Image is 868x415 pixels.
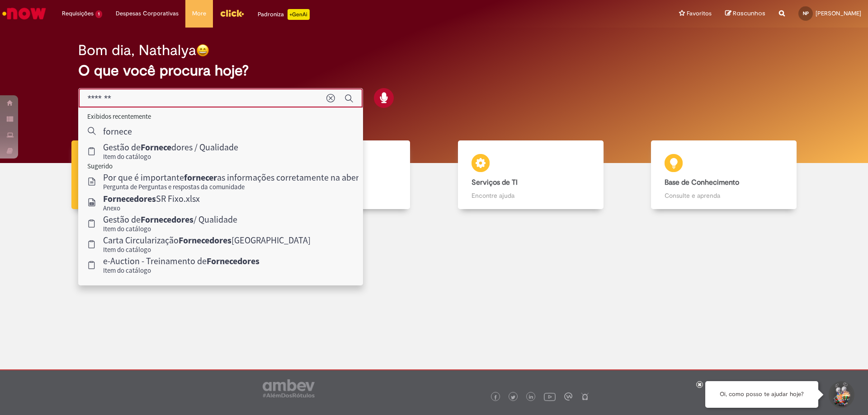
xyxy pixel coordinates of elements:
a: Tirar dúvidas Tirar dúvidas com Lupi Assist e Gen Ai [47,140,241,210]
span: More [192,9,206,18]
img: logo_footer_ambev_rotulo_gray.png [263,379,315,397]
img: happy-face.png [196,44,209,57]
h2: Bom dia, Nathalya [78,42,196,58]
span: Rascunhos [733,9,765,18]
b: Serviços de TI [472,178,518,187]
div: Padroniza [258,9,310,20]
button: Iniciar Conversa de Suporte [827,381,854,408]
img: logo_footer_twitter.png [511,395,515,400]
img: logo_footer_naosei.png [581,392,589,401]
img: logo_footer_youtube.png [544,391,556,402]
span: [PERSON_NAME] [816,9,861,17]
div: Oi, como posso te ajudar hoje? [705,381,818,408]
p: +GenAi [288,9,310,20]
img: logo_footer_workplace.png [564,392,572,401]
img: logo_footer_linkedin.png [529,395,533,400]
img: ServiceNow [1,5,47,23]
span: Favoritos [687,9,712,18]
p: Encontre ajuda [472,191,590,200]
b: Base de Conhecimento [665,178,739,187]
img: click_logo_yellow_360x200.png [220,6,244,20]
span: Despesas Corporativas [116,9,179,18]
span: Requisições [62,9,94,18]
a: Serviços de TI Encontre ajuda [434,140,627,210]
a: Base de Conhecimento Consulte e aprenda [627,140,821,210]
span: 1 [95,10,102,18]
a: Rascunhos [725,9,765,18]
p: Consulte e aprenda [665,191,783,200]
img: logo_footer_facebook.png [493,395,498,400]
h2: O que você procura hoje? [78,63,790,79]
span: NP [803,10,809,16]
